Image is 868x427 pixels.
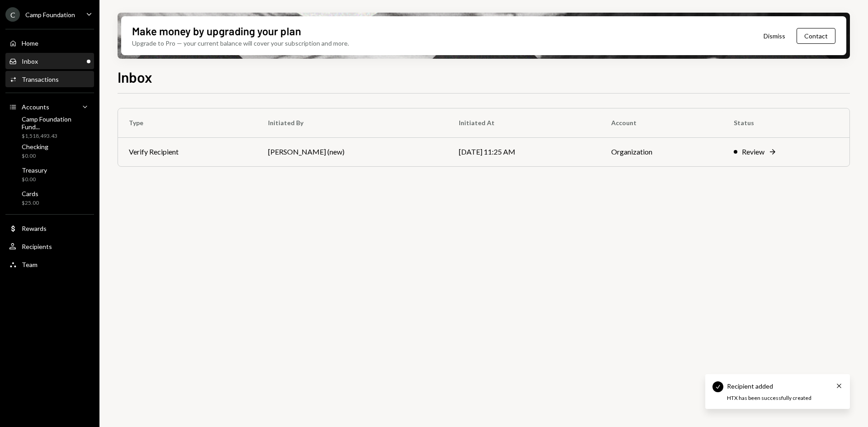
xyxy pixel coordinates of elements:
[22,166,47,174] div: Treasury
[22,243,52,250] div: Recipients
[257,137,448,166] td: [PERSON_NAME] (new)
[752,25,797,47] button: Dismiss
[5,71,94,87] a: Transactions
[5,164,94,185] a: Treasury$0.00
[600,137,723,166] td: Organization
[5,220,94,236] a: Rewards
[22,261,38,268] div: Team
[5,238,94,254] a: Recipients
[22,39,38,47] div: Home
[22,176,47,183] div: $0.00
[22,225,47,232] div: Rewards
[5,7,20,22] div: C
[727,381,773,391] div: Recipient added
[132,23,301,38] div: Make money by upgrading your plan
[22,190,39,197] div: Cards
[5,53,94,69] a: Inbox
[132,38,349,48] div: Upgrade to Pro — your current balance will cover your subscription and more.
[22,115,90,131] div: Camp Foundation Fund...
[5,35,94,51] a: Home
[118,137,257,166] td: Verify Recipient
[22,57,38,65] div: Inbox
[25,11,75,19] div: Camp Foundation
[600,108,723,137] th: Account
[22,152,48,160] div: $0.00
[5,99,94,115] a: Accounts
[727,394,823,402] div: HTX has been successfully created
[22,143,48,150] div: Checking
[22,132,90,140] div: $1,518,493.43
[5,187,94,209] a: Cards$25.00
[118,108,257,137] th: Type
[118,68,152,86] h1: Inbox
[5,117,94,138] a: Camp Foundation Fund...$1,518,493.43
[22,103,49,111] div: Accounts
[448,108,600,137] th: Initiated At
[257,108,448,137] th: Initiated By
[723,108,849,137] th: Status
[448,137,600,166] td: [DATE] 11:25 AM
[22,199,39,207] div: $25.00
[22,75,59,83] div: Transactions
[5,140,94,162] a: Checking$0.00
[797,28,835,44] button: Contact
[5,256,94,272] a: Team
[742,146,764,157] div: Review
